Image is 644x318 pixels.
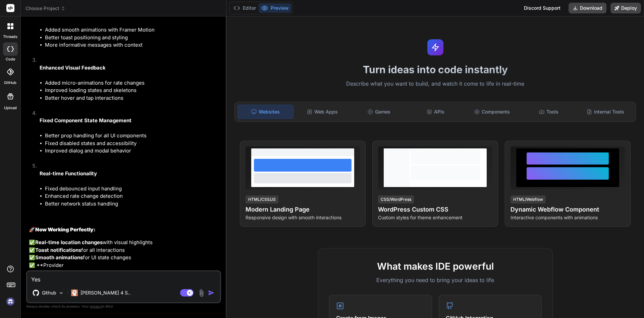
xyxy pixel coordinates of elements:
[35,254,83,261] strong: Smooth animations
[45,192,220,200] li: Enhanced rate change detection
[3,34,17,40] label: threads
[45,79,220,87] li: Added micro-animations for rate changes
[90,304,102,308] span: privacy
[40,170,97,177] strong: Real-time Functionality
[45,34,220,42] li: Better toast positioning and styling
[465,105,520,119] div: Components
[40,64,106,71] strong: Enhanced Visual Feedback
[208,289,215,296] img: icon
[29,226,220,234] h2: 🚀
[35,239,103,245] strong: Real-time location changes
[26,303,221,310] p: Always double-check its answers. Your in Bind
[198,289,205,297] img: attachment
[246,195,278,203] div: HTML/CSS/JS
[569,3,606,13] button: Download
[4,80,16,86] label: GitHub
[378,195,414,203] div: CSS/WordPress
[578,105,633,119] div: Internal Tools
[246,214,360,221] p: Responsive design with smooth interactions
[71,289,78,296] img: Claude 4 Sonnet
[45,140,220,147] li: Fixed disabled states and accessibility
[45,94,220,102] li: Better hover and tap interactions
[246,205,360,214] h4: Modern Landing Page
[80,289,130,296] p: [PERSON_NAME] 4 S..
[45,26,220,34] li: Added smooth animations with Framer Motion
[521,105,577,119] div: Tools
[25,5,65,12] span: Choose Project
[6,56,15,62] label: code
[231,3,259,13] button: Editor
[295,105,350,119] div: Web Apps
[520,3,565,13] div: Discord Support
[58,290,64,296] img: Pick Models
[378,214,492,221] p: Custom styles for theme enhancement
[230,63,640,76] h1: Turn ideas into code instantly
[45,41,220,49] li: More informative messages with context
[511,195,546,203] div: HTML/Webflow
[45,132,220,140] li: Better prop handling for all UI components
[35,247,81,253] strong: Toast notifications
[5,296,16,307] img: signin
[329,259,542,273] h2: What makes IDE powerful
[35,226,96,233] strong: Now Working Perfectly:
[45,185,220,193] li: Fixed debounced input handling
[378,205,492,214] h4: WordPress Custom CSS
[352,105,407,119] div: Games
[27,271,220,283] textarea: Yes
[329,276,542,284] p: Everything you need to bring your ideas to life
[230,80,640,88] p: Describe what you want to build, and watch it come to life in real-time
[45,147,220,155] li: Improved dialog and modal behavior
[408,105,463,119] div: APIs
[511,214,625,221] p: Interactive components with animations
[237,105,293,119] div: Websites
[610,3,641,13] button: Deploy
[259,3,291,13] button: Preview
[45,87,220,94] li: Improved loading states and skeletons
[45,200,220,208] li: Better network status handling
[42,289,56,296] p: Github
[29,239,220,269] p: ✅ with visual highlights ✅ for all interactions ✅ for UI state changes ✅ **Provider
[511,205,625,214] h4: Dynamic Webflow Component
[40,117,131,124] strong: Fixed Component State Management
[4,105,17,111] label: Upload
